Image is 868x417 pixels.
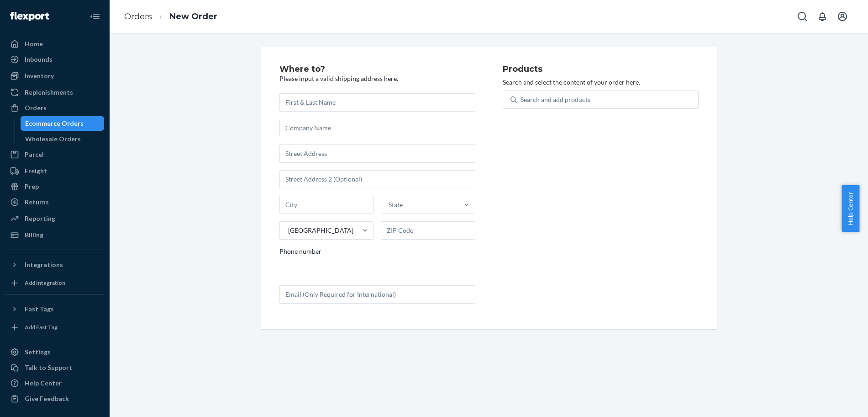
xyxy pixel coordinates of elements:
button: Integrations [5,257,104,272]
a: Inbounds [5,52,104,67]
div: Add Integration [25,279,65,287]
div: Replenishments [25,88,73,97]
div: Billing [25,230,43,240]
div: Returns [25,198,49,207]
input: City [279,196,374,214]
button: Open Search Box [793,7,811,26]
div: Home [25,39,43,48]
button: Give Feedback [5,391,104,406]
div: Reporting [25,214,55,223]
div: Inbounds [25,55,53,64]
div: Inventory [25,71,54,80]
h2: Where to? [279,65,475,74]
p: Search and select the content of your order here. [503,78,699,87]
div: Ecommerce Orders [25,119,84,128]
a: Wholesale Orders [21,132,105,146]
ol: breadcrumbs [117,3,225,30]
a: Parcel [5,147,104,162]
img: Flexport logo [10,12,49,21]
button: Fast Tags [5,302,104,316]
div: Freight [25,166,47,176]
p: Please input a valid shipping address here. [279,74,475,83]
h2: Products [503,65,699,74]
div: State [389,200,403,209]
input: Company Name [279,119,475,137]
div: Fast Tags [25,305,54,314]
div: Help Center [25,379,62,388]
div: Give Feedback [25,394,69,403]
a: Orders [124,11,152,21]
a: Reporting [5,211,104,226]
input: First & Last Name [279,93,475,112]
a: Settings [5,345,104,359]
button: Help Center [842,185,859,232]
a: Replenishments [5,85,104,100]
a: Orders [5,101,104,115]
div: Add Fast Tag [25,323,58,331]
span: Phone number [279,247,321,260]
a: Billing [5,228,104,242]
a: Returns [5,195,104,209]
a: New Order [169,11,217,21]
div: Parcel [25,150,44,159]
div: Integrations [25,260,63,269]
a: Add Integration [5,276,104,290]
a: Ecommerce Orders [21,116,105,131]
button: Open account menu [833,7,852,26]
div: [GEOGRAPHIC_DATA] [288,226,353,235]
div: Orders [25,103,47,112]
a: Inventory [5,69,104,83]
a: Add Fast Tag [5,320,104,335]
button: Open notifications [813,7,831,26]
a: Help Center [5,376,104,390]
a: Freight [5,164,104,178]
input: Street Address 2 (Optional) [279,170,475,188]
div: Search and add products [521,95,590,104]
div: Wholesale Orders [25,134,81,144]
input: ZIP Code [381,221,475,240]
a: Home [5,37,104,51]
div: Settings [25,347,51,357]
input: Email (Only Required for International) [279,285,475,304]
a: Talk to Support [5,360,104,375]
div: Talk to Support [25,363,72,372]
a: Prep [5,179,104,194]
div: Prep [25,182,39,191]
input: [GEOGRAPHIC_DATA] [287,226,288,235]
button: Close Navigation [86,7,104,26]
input: Street Address [279,144,475,163]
